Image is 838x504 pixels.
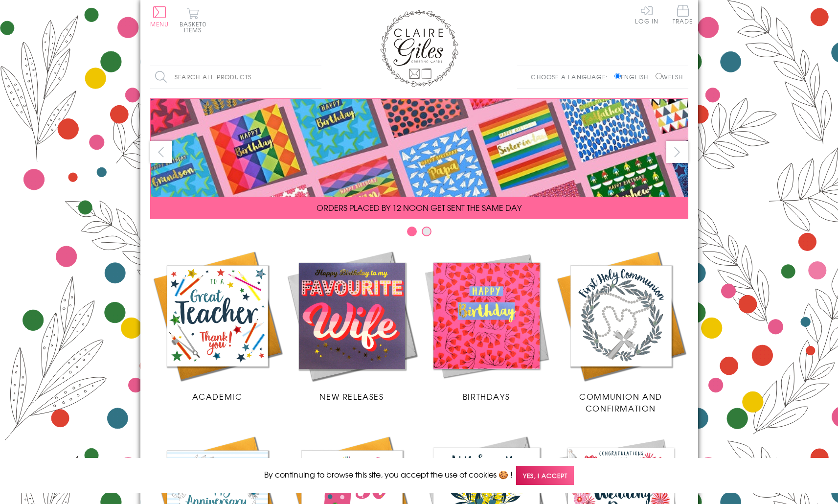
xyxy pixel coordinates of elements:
[285,249,419,402] a: New Releases
[184,20,206,34] span: 0 items
[579,390,662,414] span: Communion and Confirmation
[380,10,458,87] img: Claire Giles Greetings Cards
[614,72,653,81] label: English
[673,5,693,26] a: Trade
[150,226,688,241] div: Carousel Pagination
[419,249,554,402] a: Birthdays
[150,141,172,163] button: prev
[422,227,431,236] button: Carousel Page 2
[150,249,285,402] a: Academic
[516,466,574,485] span: Yes, I accept
[554,249,688,414] a: Communion and Confirmation
[407,227,417,236] button: Carousel Page 1 (Current Slide)
[656,72,683,81] label: Welsh
[150,20,169,28] span: Menu
[319,390,384,402] span: New Releases
[673,5,693,24] span: Trade
[463,390,510,402] span: Birthdays
[317,202,521,213] span: ORDERS PLACED BY 12 NOON GET SENT THE SAME DAY
[614,73,621,79] input: English
[666,141,688,163] button: next
[656,73,662,79] input: Welsh
[192,390,243,402] span: Academic
[635,5,658,24] a: Log In
[150,6,169,27] button: Menu
[150,66,321,88] input: Search all products
[180,8,206,33] button: Basket0 items
[531,72,612,81] p: Choose a language:
[312,66,321,88] input: Search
